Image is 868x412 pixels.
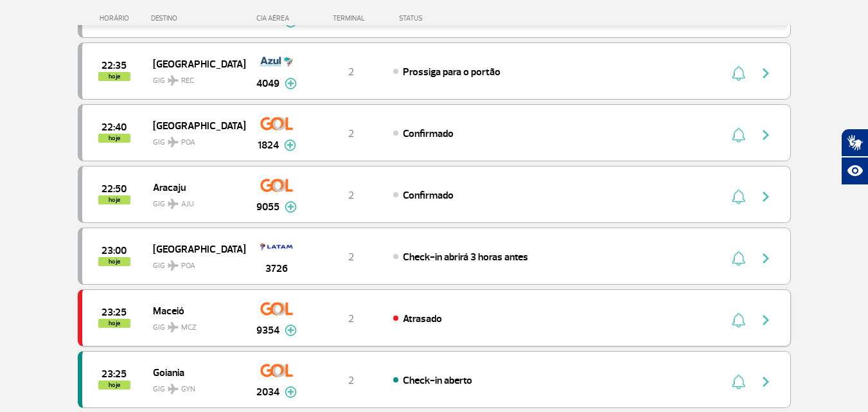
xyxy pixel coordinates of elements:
[153,377,235,395] span: GIG
[258,138,279,153] span: 1824
[256,323,279,338] span: 9354
[98,195,130,204] span: hoje
[285,325,297,336] img: mais-info-painel-voo.svg
[732,66,745,81] img: sino-painel-voo.svg
[403,374,472,387] span: Check-in aberto
[245,14,309,22] div: CIA AÉREA
[285,201,297,213] img: mais-info-painel-voo.svg
[98,257,130,266] span: hoje
[153,130,235,148] span: GIG
[393,14,497,22] div: STATUS
[732,189,745,204] img: sino-painel-voo.svg
[151,14,245,22] div: DESTINO
[168,75,179,85] img: destiny_airplane.svg
[732,374,745,390] img: sino-painel-voo.svg
[168,199,179,209] img: destiny_airplane.svg
[168,260,179,271] img: destiny_airplane.svg
[256,76,279,91] span: 4049
[348,374,354,387] span: 2
[403,66,500,78] span: Prossiga para o portão
[98,134,130,143] span: hoje
[403,189,454,202] span: Confirmado
[265,261,288,276] span: 3726
[256,384,279,400] span: 2034
[403,251,528,264] span: Check-in abrirá 3 horas antes
[181,384,195,395] span: GYN
[758,189,774,204] img: seta-direita-painel-voo.svg
[98,381,130,390] span: hoje
[82,14,152,22] div: HORÁRIO
[98,72,130,81] span: hoje
[348,189,354,202] span: 2
[285,78,297,89] img: mais-info-painel-voo.svg
[181,137,195,148] span: POA
[732,312,745,328] img: sino-painel-voo.svg
[168,384,179,394] img: destiny_airplane.svg
[181,199,194,210] span: AJU
[256,199,279,215] span: 9055
[153,55,235,72] span: [GEOGRAPHIC_DATA]
[348,66,354,78] span: 2
[102,308,127,317] span: 2025-09-25 23:25:00
[168,137,179,147] img: destiny_airplane.svg
[181,322,197,334] span: MCZ
[758,251,774,266] img: seta-direita-painel-voo.svg
[403,127,454,140] span: Confirmado
[98,319,130,328] span: hoje
[732,251,745,266] img: sino-painel-voo.svg
[153,364,235,381] span: Goiania
[153,68,235,87] span: GIG
[153,117,235,134] span: [GEOGRAPHIC_DATA]
[309,14,393,22] div: TERMINAL
[181,75,194,87] span: REC
[348,312,354,325] span: 2
[841,129,868,157] button: Abrir tradutor de língua de sinais.
[153,192,235,210] span: GIG
[153,240,235,257] span: [GEOGRAPHIC_DATA]
[732,127,745,143] img: sino-painel-voo.svg
[181,260,195,272] span: POA
[285,386,297,398] img: mais-info-painel-voo.svg
[102,61,127,70] span: 2025-09-25 22:35:00
[102,123,127,132] span: 2025-09-25 22:40:00
[153,253,235,272] span: GIG
[758,127,774,143] img: seta-direita-painel-voo.svg
[102,184,127,193] span: 2025-09-25 22:50:00
[102,370,127,379] span: 2025-09-25 23:25:00
[284,139,296,151] img: mais-info-painel-voo.svg
[348,127,354,140] span: 2
[153,315,235,334] span: GIG
[841,157,868,185] button: Abrir recursos assistivos.
[153,179,235,195] span: Aracaju
[168,322,179,332] img: destiny_airplane.svg
[102,246,127,255] span: 2025-09-25 23:00:00
[758,374,774,390] img: seta-direita-painel-voo.svg
[348,251,354,264] span: 2
[758,66,774,81] img: seta-direita-painel-voo.svg
[153,302,235,319] span: Maceió
[841,129,868,185] div: Plugin de acessibilidade da Hand Talk.
[403,312,442,325] span: Atrasado
[758,312,774,328] img: seta-direita-painel-voo.svg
